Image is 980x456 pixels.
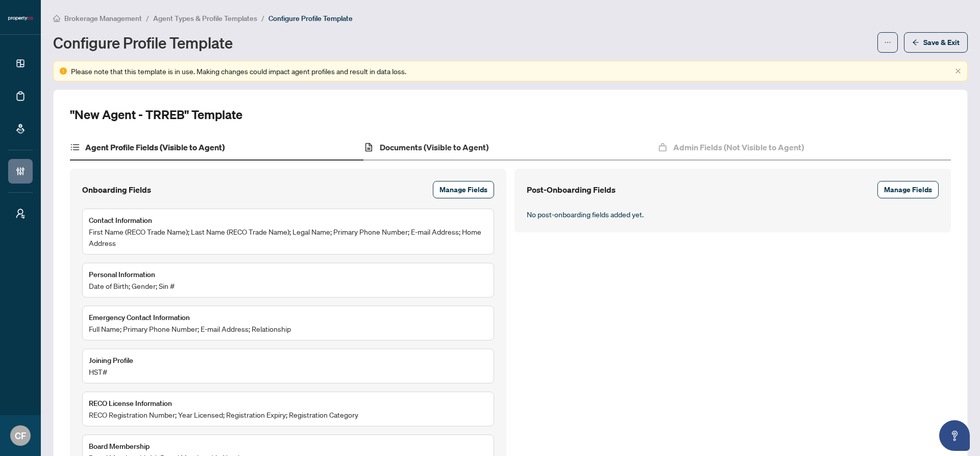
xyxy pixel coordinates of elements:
[433,181,494,198] button: Manage Fields
[268,14,353,23] span: Configure Profile Template
[146,12,149,24] li: /
[884,39,891,46] span: ellipsis
[923,34,960,51] span: Save & Exit
[89,226,487,248] span: First Name (RECO Trade Name); Last Name (RECO Trade Name); Legal Name; Primary Phone Number; E-ma...
[89,215,152,226] h5: Contact Information
[89,355,133,366] h5: Joining Profile
[82,184,151,196] h4: Onboarding Fields
[89,312,190,323] h5: Emergency Contact Information
[153,14,257,23] span: Agent Types & Profile Templates
[15,209,26,219] span: user-switch
[912,39,919,46] span: arrow-left
[955,68,961,75] button: close
[89,441,150,452] h5: Board Membership
[89,269,155,280] h5: Personal Information
[8,15,33,21] img: logo
[527,210,644,219] span: No post-onboarding fields added yet.
[89,323,291,334] span: Full Name; Primary Phone Number; E-mail Address; Relationship
[939,420,970,451] button: Open asap
[60,67,67,75] span: exclamation-circle
[71,65,951,77] div: Please note that this template is in use. Making changes could impact agent profiles and result i...
[64,14,142,23] span: Brokerage Management
[380,141,488,153] h4: Documents (Visible to Agent)
[527,184,616,196] h4: Post-Onboarding Fields
[53,15,60,22] span: home
[89,366,107,377] span: HST#
[884,181,932,198] span: Manage Fields
[89,280,175,291] span: Date of Birth; Gender; Sin #
[15,428,26,443] span: CF
[85,141,225,153] h4: Agent Profile Fields (Visible to Agent)
[877,181,939,198] button: Manage Fields
[439,181,487,198] span: Manage Fields
[89,398,172,409] h5: RECO License Information
[70,106,242,123] h2: "New Agent - TRREB" Template
[89,409,358,420] span: RECO Registration Number; Year Licensed; Registration Expiry; Registration Category
[955,68,961,74] span: close
[904,32,968,53] button: Save & Exit
[261,12,264,24] li: /
[53,34,233,51] h1: Configure Profile Template
[673,141,804,153] h4: Admin Fields (Not Visible to Agent)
